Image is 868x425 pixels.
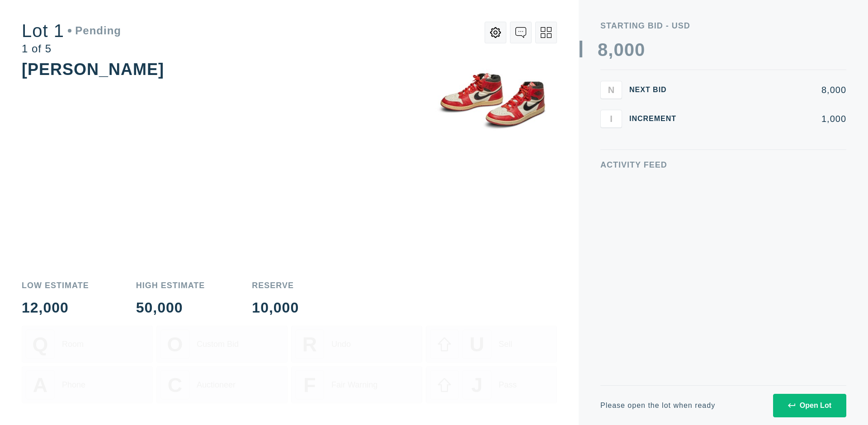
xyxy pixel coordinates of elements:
div: 0 [635,41,645,59]
div: 50,000 [136,300,205,315]
button: Open Lot [773,394,846,417]
div: Low Estimate [22,281,89,290]
div: 0 [624,41,635,59]
div: Open Lot [788,402,831,410]
div: Reserve [252,281,299,290]
div: 0 [613,41,624,59]
div: 10,000 [252,300,299,315]
div: Next Bid [629,86,684,93]
div: Please open the lot when ready [600,402,715,409]
div: Increment [629,115,684,122]
span: I [610,113,613,124]
div: 1 of 5 [22,43,121,54]
div: 8,000 [691,85,846,94]
div: Starting Bid - USD [600,22,846,30]
button: I [600,110,622,128]
div: 1,000 [691,114,846,123]
div: Pending [68,25,121,36]
div: 12,000 [22,300,89,315]
div: 8 [598,41,608,59]
div: High Estimate [136,281,205,290]
div: [PERSON_NAME] [22,60,164,79]
span: N [608,84,614,95]
div: Activity Feed [600,161,846,169]
button: N [600,81,622,99]
div: , [608,41,613,221]
div: Lot 1 [22,22,121,40]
